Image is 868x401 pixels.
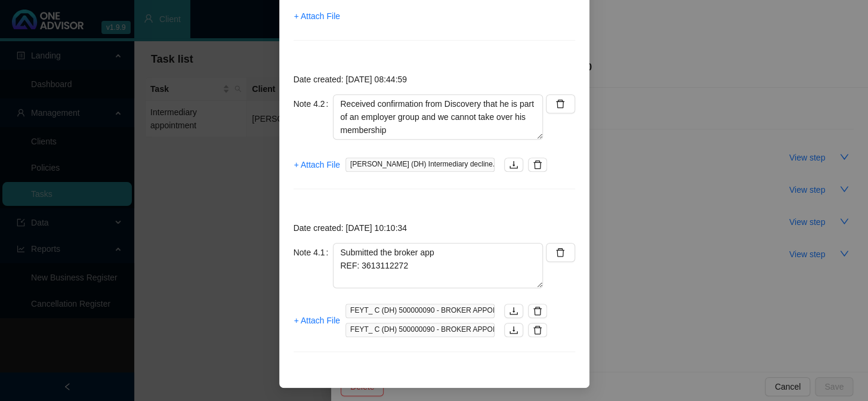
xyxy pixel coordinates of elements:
span: delete [533,160,542,169]
span: delete [555,248,565,257]
p: Date created: [DATE] 08:44:59 [294,73,575,86]
span: download [509,306,518,316]
label: Note 4.2 [294,94,333,113]
textarea: Received confirmation from Discovery that he is part of an employer group and we cannot take over... [333,94,543,140]
button: + Attach File [294,155,341,174]
label: Note 4.1 [294,243,333,262]
span: delete [555,99,565,109]
span: + Attach File [294,158,340,171]
span: FEYT_ C (DH) 500000090 - BROKER APPOINTMENT 01_10_2025.msg [345,304,495,318]
p: Date created: [DATE] 10:10:34 [294,221,575,235]
button: + Attach File [294,311,341,330]
span: download [509,160,518,169]
span: delete [533,306,542,316]
button: + Attach File [294,7,341,26]
span: + Attach File [294,10,340,23]
span: delete [533,325,542,335]
span: [PERSON_NAME] (DH) Intermediary decline.pdf [345,158,495,172]
span: + Attach File [294,314,340,327]
span: download [509,325,518,335]
textarea: Submitted the broker app REF: 3613112272 [333,243,543,288]
span: FEYT_ C (DH) 500000090 - BROKER APPOINTMENT 01_10_2025 -MailRef#3613112272#-.msg [345,323,495,337]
